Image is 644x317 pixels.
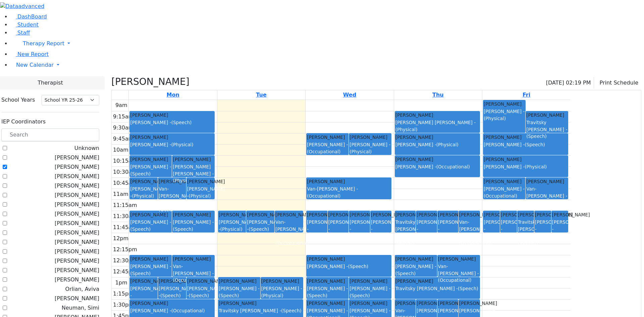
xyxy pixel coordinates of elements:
[55,172,99,180] label: [PERSON_NAME]
[484,178,525,185] div: [PERSON_NAME]
[526,119,568,140] div: Travitsky [PERSON_NAME] -
[459,300,479,307] div: [PERSON_NAME]
[112,113,135,121] div: 9:15am
[114,101,129,109] div: 9am
[438,263,479,283] div: Van-[PERSON_NAME] -
[130,300,214,307] div: [PERSON_NAME]
[395,163,479,170] div: [PERSON_NAME] -
[328,219,348,239] div: [PERSON_NAME] -
[459,219,479,246] div: Van-[PERSON_NAME] -
[552,211,568,218] div: [PERSON_NAME]
[395,156,479,163] div: [PERSON_NAME]
[112,157,139,165] div: 10:15am
[112,190,130,198] div: 11am
[307,178,391,185] div: [PERSON_NAME]
[350,219,369,239] div: [PERSON_NAME] -
[328,211,348,218] div: [PERSON_NAME]
[371,233,391,239] span: (Speech)
[307,285,348,299] div: [PERSON_NAME] -
[395,211,415,218] div: [PERSON_NAME]
[55,266,99,274] label: [PERSON_NAME]
[219,219,246,232] div: [PERSON_NAME] -
[16,62,54,68] span: New Calendar
[484,211,499,218] div: [PERSON_NAME]
[130,307,214,314] div: [PERSON_NAME] -
[11,30,30,36] a: Staff
[187,285,214,299] div: [PERSON_NAME] -
[307,233,327,239] span: (Speech)
[1,118,46,126] label: IEP Coordinators
[371,211,391,218] div: [PERSON_NAME]
[484,134,568,141] div: [PERSON_NAME]
[220,226,243,232] span: (Physical)
[130,178,157,185] div: [PERSON_NAME]
[38,79,63,87] span: Therapist
[159,186,186,213] div: Van-[PERSON_NAME] -
[307,256,391,262] div: [PERSON_NAME]
[395,141,479,148] div: [PERSON_NAME] -
[261,278,303,284] div: [PERSON_NAME]
[535,211,551,218] div: [PERSON_NAME]
[535,233,555,239] span: (Speech)
[484,156,568,163] div: [PERSON_NAME]
[350,278,391,284] div: [PERSON_NAME]
[173,219,214,232] div: [PERSON_NAME] -
[438,233,459,239] span: (Speech)
[55,229,99,237] label: [PERSON_NAME]
[55,295,99,303] label: [PERSON_NAME]
[438,219,458,239] div: [PERSON_NAME] -
[159,207,192,212] span: (Occupational)
[526,134,547,139] span: (Speech)
[130,271,151,276] span: (Speech)
[350,300,391,307] div: [PERSON_NAME]
[173,178,195,183] span: (Physical)
[395,256,437,262] div: [PERSON_NAME]
[438,300,458,307] div: [PERSON_NAME]
[526,200,560,205] span: (Occupational)
[112,290,135,298] div: 1:15pm
[55,154,99,162] label: [PERSON_NAME]
[395,134,479,141] div: [PERSON_NAME]
[74,144,99,152] label: Unknown
[132,193,154,199] span: (Physical)
[350,134,391,141] div: [PERSON_NAME]
[130,219,171,232] div: [PERSON_NAME] -
[350,141,391,155] div: [PERSON_NAME] -
[160,293,181,298] span: (Speech)
[171,308,205,313] span: (Occupational)
[173,263,214,283] div: Van-[PERSON_NAME] -
[417,300,436,307] div: [PERSON_NAME]
[307,149,340,154] span: (Occupational)
[171,120,192,125] span: (Speech)
[112,168,139,176] div: 10:30am
[395,285,479,292] div: Travitsky [PERSON_NAME] -
[112,301,135,309] div: 1:30pm
[438,256,479,262] div: [PERSON_NAME]
[307,278,348,284] div: [PERSON_NAME]
[431,90,445,100] a: August 21, 2025
[114,279,129,287] div: 1pm
[484,101,525,107] div: [PERSON_NAME]
[328,233,351,239] span: (Physical)
[395,263,437,277] div: [PERSON_NAME] -
[307,293,327,298] span: (Speech)
[187,178,214,185] div: [PERSON_NAME]
[247,211,274,218] div: [PERSON_NAME]
[130,186,157,199] div: [PERSON_NAME] -
[395,271,416,276] span: (Speech)
[173,226,193,232] span: (Speech)
[165,90,181,100] a: August 18, 2025
[55,276,99,284] label: [PERSON_NAME]
[112,246,139,254] div: 12:15pm
[518,211,534,218] div: [PERSON_NAME]
[436,142,459,147] span: (Physical)
[1,96,35,104] label: School Years
[55,182,99,190] label: [PERSON_NAME]
[17,30,30,36] span: Staff
[307,141,348,155] div: [PERSON_NAME] -
[173,211,214,218] div: [PERSON_NAME]
[307,186,391,199] div: Van-[PERSON_NAME] -
[130,263,171,277] div: [PERSON_NAME] -
[526,112,568,118] div: [PERSON_NAME]
[55,257,99,265] label: [PERSON_NAME]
